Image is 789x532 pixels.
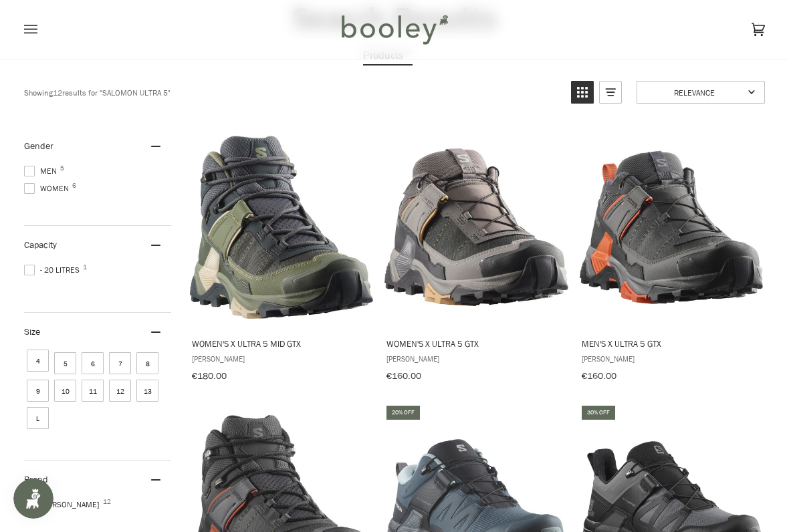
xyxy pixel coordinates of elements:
[24,499,104,511] span: [PERSON_NAME]
[109,352,131,374] span: Size: 7
[136,380,158,402] span: Size: 13
[60,165,64,172] span: 5
[190,127,373,386] a: Women's X Ultra 5 Mid GTX
[580,136,763,319] img: Salomon Men's X Ultra 5 GTX Asphalt / Castlerock / Burnt Ochre - Booley Galway
[192,370,227,382] span: €180.00
[24,473,48,486] span: Brand
[645,87,744,98] span: Relevance
[582,353,761,364] span: [PERSON_NAME]
[109,380,131,402] span: Size: 12
[384,127,568,386] a: Women's X Ultra 5 GTX
[582,338,761,350] span: Men's X Ultra 5 GTX
[24,325,40,338] span: Size
[82,380,104,402] span: Size: 11
[582,406,615,420] div: 30% off
[190,136,373,319] img: Salomon Women's X Ultra 5 Mid GTX Turbulence / Sedona Sage / Tender Peach - Booley Galway
[24,81,561,104] div: Showing results for " "
[54,352,76,374] span: Size: 5
[27,380,49,402] span: Size: 9
[599,81,622,104] a: View list mode
[53,87,62,98] b: 12
[83,264,87,271] span: 1
[24,182,73,194] span: Women
[571,81,594,104] a: View grid mode
[103,499,111,505] span: 12
[54,380,76,402] span: Size: 10
[386,370,421,382] span: €160.00
[27,350,49,372] span: Size: 4
[582,370,616,382] span: €160.00
[24,140,53,152] span: Gender
[192,353,371,364] span: [PERSON_NAME]
[192,338,371,350] span: Women's X Ultra 5 Mid GTX
[336,10,453,49] img: Booley
[24,239,57,251] span: Capacity
[27,407,49,429] span: Size: L
[386,353,566,364] span: [PERSON_NAME]
[82,352,104,374] span: Size: 6
[24,264,84,276] span: - 20 Litres
[386,338,566,350] span: Women's X Ultra 5 GTX
[136,352,158,374] span: Size: 8
[384,136,568,319] img: Salomon Women's X Ultra 5 GTX Plum Kitten / Nine Iron / Soft Clay - Booley Galway
[386,406,420,420] div: 20% off
[637,81,765,104] a: Sort options
[72,182,76,189] span: 6
[24,165,61,177] span: Men
[13,479,53,519] iframe: Button to open loyalty program pop-up
[580,127,763,386] a: Men's X Ultra 5 GTX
